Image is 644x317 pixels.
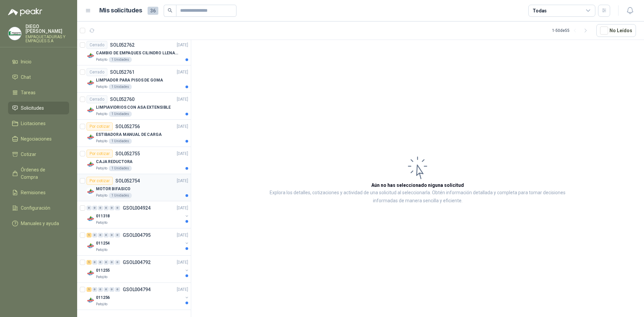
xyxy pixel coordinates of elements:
[8,86,69,99] a: Tareas
[25,35,69,43] p: EMPAQUETADURAS Y EMPAQUES S.A
[110,97,135,102] p: SOL052760
[8,55,69,68] a: Inicio
[110,43,135,47] p: SOL052762
[96,57,107,62] p: Patojito
[87,242,95,250] img: Company Logo
[8,71,69,84] a: Chat
[533,7,547,14] div: Todas
[92,260,97,265] div: 0
[123,206,151,210] p: GSOL004924
[87,41,107,49] div: Cerrado
[115,233,120,237] div: 0
[123,233,151,237] p: GSOL004795
[98,233,103,237] div: 0
[104,233,109,237] div: 0
[98,206,103,210] div: 0
[96,295,110,301] p: 011256
[77,147,191,174] a: Por cotizarSOL052755[DATE] Company LogoCAJA REDUCTORAPatojito1 Unidades
[21,104,44,112] span: Solicitudes
[87,95,107,103] div: Cerrado
[177,96,188,103] p: [DATE]
[168,8,172,13] span: search
[109,193,132,198] div: 1 Unidades
[177,123,188,130] p: [DATE]
[148,7,158,15] span: 36
[96,104,171,111] p: LIMPIAVIDRIOS CON ASA EXTENSIBLE
[87,269,95,277] img: Company Logo
[21,58,32,65] span: Inicio
[371,181,464,189] h3: Aún no has seleccionado niguna solicitud
[8,117,69,130] a: Licitaciones
[115,206,120,210] div: 0
[87,287,92,292] div: 1
[104,206,109,210] div: 0
[110,70,135,74] p: SOL052761
[177,286,188,293] p: [DATE]
[96,240,110,247] p: 011254
[109,139,132,144] div: 1 Unidades
[21,204,50,212] span: Configuración
[87,204,190,225] a: 0 0 0 0 0 0 GSOL004924[DATE] Company Logo011318Patojito
[109,84,132,90] div: 1 Unidades
[21,166,63,181] span: Órdenes de Compra
[96,213,110,219] p: 011318
[104,260,109,265] div: 0
[115,151,140,156] p: SOL052755
[596,24,636,37] button: No Leídos
[87,150,113,158] div: Por cotizar
[552,25,591,36] div: 1 - 50 de 55
[87,68,107,76] div: Cerrado
[87,133,95,141] img: Company Logo
[96,77,163,84] p: LIMPIADOR PARA PISOS DE GOMA
[96,302,107,307] p: Patojito
[92,233,97,237] div: 0
[258,189,577,205] p: Explora los detalles, cotizaciones y actividad de una solicitud al seleccionarla. Obtén informaci...
[87,231,190,253] a: 1 0 0 0 0 0 GSOL004795[DATE] Company Logo011254Patojito
[109,111,132,117] div: 1 Unidades
[87,122,113,130] div: Por cotizar
[21,89,36,96] span: Tareas
[123,260,151,265] p: GSOL004792
[21,73,31,81] span: Chat
[96,166,107,171] p: Patojito
[92,287,97,292] div: 0
[96,186,130,192] p: MOTOR BIFASICO
[87,177,113,185] div: Por cotizar
[77,65,191,93] a: CerradoSOL052761[DATE] Company LogoLIMPIADOR PARA PISOS DE GOMAPatojito1 Unidades
[177,42,188,48] p: [DATE]
[25,24,69,34] p: DIEGO [PERSON_NAME]
[8,27,21,40] img: Company Logo
[177,259,188,266] p: [DATE]
[109,206,114,210] div: 0
[115,260,120,265] div: 0
[21,189,46,196] span: Remisiones
[87,285,190,307] a: 1 0 0 0 0 0 GSOL004794[DATE] Company Logo011256Patojito
[96,50,179,56] p: CAMBIO DE EMPAQUES CILINDRO LLENADORA MANUALNUAL
[87,206,92,210] div: 0
[77,93,191,120] a: CerradoSOL052760[DATE] Company LogoLIMPIAVIDRIOS CON ASA EXTENSIBLEPatojito1 Unidades
[96,193,107,198] p: Patojito
[77,120,191,147] a: Por cotizarSOL052756[DATE] Company LogoESTIBADORA MANUAL DE CARGAPatojito1 Unidades
[99,6,142,15] h1: Mis solicitudes
[109,166,132,171] div: 1 Unidades
[87,260,92,265] div: 1
[87,188,95,196] img: Company Logo
[96,84,107,90] p: Patojito
[87,52,95,60] img: Company Logo
[177,69,188,75] p: [DATE]
[98,260,103,265] div: 0
[96,131,162,138] p: ESTIBADORA MANUAL DE CARGA
[21,135,52,143] span: Negociaciones
[8,163,69,183] a: Órdenes de Compra
[177,151,188,157] p: [DATE]
[87,215,95,223] img: Company Logo
[87,79,95,87] img: Company Logo
[115,178,140,183] p: SOL052754
[8,102,69,114] a: Solicitudes
[109,260,114,265] div: 0
[96,139,107,144] p: Patojito
[115,287,120,292] div: 0
[87,160,95,168] img: Company Logo
[104,287,109,292] div: 0
[8,202,69,214] a: Configuración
